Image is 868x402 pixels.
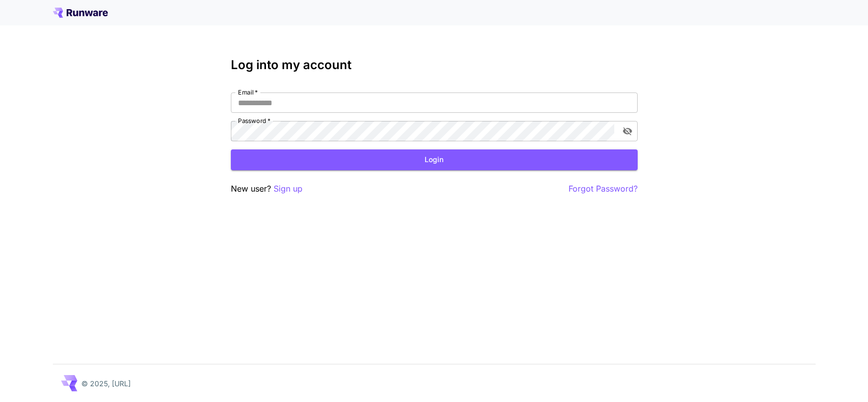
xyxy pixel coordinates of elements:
button: Forgot Password? [568,182,638,195]
label: Password [238,116,271,125]
h3: Log into my account [231,58,638,72]
button: Sign up [274,182,303,195]
button: Login [231,149,638,170]
label: Email [238,88,258,97]
p: New user? [231,182,303,195]
p: © 2025, [URL] [81,378,131,389]
button: toggle password visibility [618,122,637,140]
